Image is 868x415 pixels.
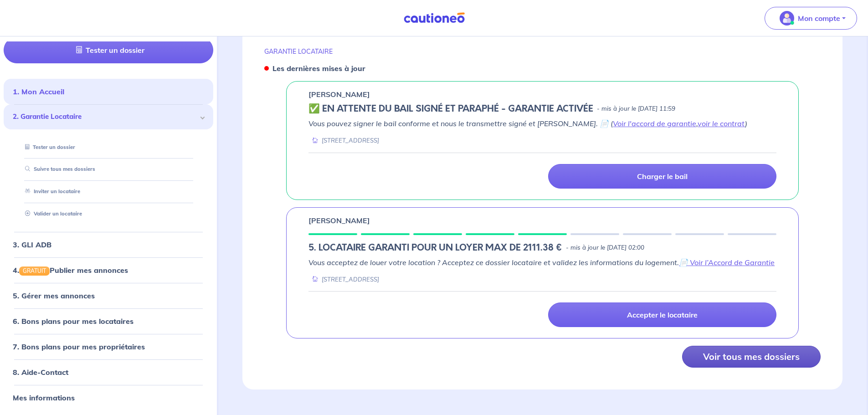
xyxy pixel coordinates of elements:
[4,236,213,254] div: 3. GLI ADB
[13,342,145,351] a: 7. Bons plans pour mes propriétaires
[627,310,698,319] p: Accepter le locataire
[308,242,776,253] div: state: RENTER-PROPERTY-IN-PROGRESS, Context: ,
[613,119,696,128] a: Voir l'accord de garantie
[13,112,197,122] span: 2. Garantie Locataire
[308,136,379,145] div: [STREET_ADDRESS]
[698,119,745,128] a: voir le contrat
[4,261,213,279] div: 4.GRATUITPublier mes annonces
[15,184,202,199] div: Inviter un locataire
[308,103,593,114] h5: ✅️️️ EN ATTENTE DU BAIL SIGNÉ ET PARAPHÉ - GARANTIE ACTIVÉE
[13,266,128,275] a: 4.GRATUITPublier mes annonces
[13,393,75,402] a: Mes informations
[308,89,370,100] p: [PERSON_NAME]
[679,258,775,267] a: 📄 Voir l’Accord de Garantie
[21,188,80,195] a: Inviter un locataire
[264,47,821,56] p: GARANTIE LOCATAIRE
[4,104,213,129] div: 2. Garantie Locataire
[780,11,794,26] img: illu_account_valid_menu.svg
[13,368,68,377] a: 8. Aide-Contact
[4,338,213,356] div: 7. Bons plans pour mes propriétaires
[4,312,213,330] div: 6. Bons plans pour mes locataires
[637,172,688,181] p: Charger le bail
[597,104,675,113] p: - mis à jour le [DATE] 11:59
[566,243,644,252] p: - mis à jour le [DATE] 02:00
[308,275,379,284] div: [STREET_ADDRESS]
[548,164,776,189] a: Charger le bail
[308,215,370,226] p: [PERSON_NAME]
[798,13,840,24] p: Mon compte
[548,302,776,327] a: Accepter le locataire
[308,258,775,267] em: Vous acceptez de louer votre location ? Acceptez ce dossier locataire et validez les informations...
[765,7,857,30] button: illu_account_valid_menu.svgMon compte
[4,82,213,101] div: 1. Mon Accueil
[15,162,202,177] div: Suivre tous mes dossiers
[4,287,213,305] div: 5. Gérer mes annonces
[308,242,562,253] h5: 5. LOCATAIRE GARANTI POUR UN LOYER MAX DE 2111.38 €
[308,103,776,114] div: state: CONTRACT-SIGNED, Context: FINISHED,IS-GL-CAUTION
[15,140,202,155] div: Tester un dossier
[15,206,202,221] div: Valider un locataire
[21,166,95,173] a: Suivre tous mes dossiers
[13,240,51,249] a: 3. GLI ADB
[13,317,134,326] a: 6. Bons plans pour mes locataires
[4,37,213,63] a: Tester un dossier
[682,346,821,368] button: Voir tous mes dossiers
[21,210,82,217] a: Valider un locataire
[4,363,213,381] div: 8. Aide-Contact
[400,12,468,24] img: Cautioneo
[308,119,747,128] em: Vous pouvez signer le bail conforme et nous le transmettre signé et [PERSON_NAME]. 📄 ( , )
[21,144,75,150] a: Tester un dossier
[13,291,95,300] a: 5. Gérer mes annonces
[13,87,64,96] a: 1. Mon Accueil
[272,64,365,73] strong: Les dernières mises à jour
[4,389,213,407] div: Mes informations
